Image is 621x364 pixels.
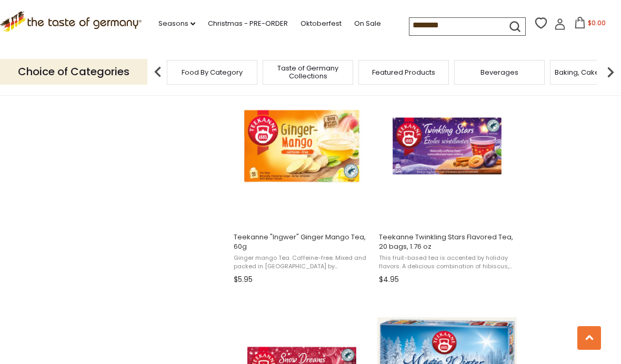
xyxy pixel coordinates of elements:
[208,18,288,29] a: Christmas - PRE-ORDER
[234,274,253,285] span: $5.95
[301,18,342,29] a: Oktoberfest
[372,68,435,76] a: Featured Products
[568,17,613,33] button: $0.00
[379,274,399,285] span: $4.95
[147,62,168,83] img: previous arrow
[480,68,518,76] a: Beverages
[182,68,243,76] a: Food By Category
[588,18,606,27] span: $0.00
[377,76,517,216] img: Teekanne Twinkling Stars
[379,254,515,270] span: This fruit-based tea is accented by holiday flavors. A delicious combination of hibiscus, apples,...
[232,76,372,216] img: Teekanne "Ingwer" Ginger Mango
[234,254,370,270] span: Ginger mango Tea. Caffeine-free. Mixed and packed in [GEOGRAPHIC_DATA] by [PERSON_NAME], one of t...
[232,67,372,288] a: Teekanne
[379,232,515,251] span: Teekanne Twinkling Stars Flavored Tea, 20 bags, 1.76 oz
[600,62,621,83] img: next arrow
[354,18,381,29] a: On Sale
[266,64,350,80] a: Taste of Germany Collections
[234,232,370,251] span: Teekanne "Ingwer" Ginger Mango Tea, 60g
[158,18,195,29] a: Seasons
[377,67,517,288] a: Teekanne Twinkling Stars Flavored Tea, 20 bags, 1.76 oz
